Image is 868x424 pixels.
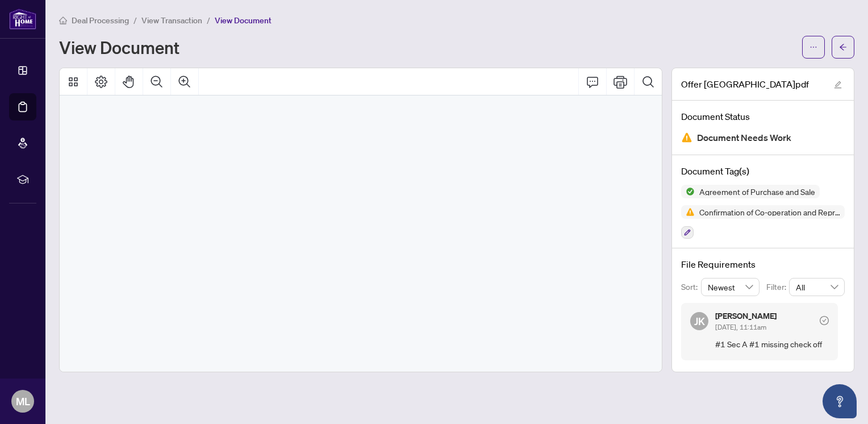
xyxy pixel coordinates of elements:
h4: Document Status [681,110,845,123]
li: / [133,14,137,27]
img: Status Icon [681,205,695,219]
img: Status Icon [681,185,695,198]
span: #1 Sec A #1 missing check off [715,338,829,351]
span: ML [16,393,30,409]
li: / [207,14,210,27]
h5: [PERSON_NAME] [715,312,777,320]
span: arrow-left [839,43,847,51]
span: check-circle [820,316,829,325]
p: Filter: [766,281,789,293]
h1: View Document [59,38,180,56]
span: [DATE], 11:11am [715,323,766,331]
span: JK [694,313,705,329]
span: All [796,278,838,296]
span: Document Needs Work [697,130,791,146]
p: Sort: [681,281,701,293]
span: Agreement of Purchase and Sale [695,188,820,196]
button: Open asap [823,384,857,418]
img: logo [9,9,36,30]
span: View Document [215,15,272,26]
span: home [59,16,67,24]
span: Newest [708,278,753,296]
span: Offer [GEOGRAPHIC_DATA]pdf [681,77,809,91]
img: Document Status [681,132,692,143]
span: Confirmation of Co-operation and Representation—Buyer/Seller [695,208,845,216]
span: Deal Processing [72,15,129,26]
h4: Document Tag(s) [681,164,845,178]
span: View Transaction [141,15,202,26]
span: ellipsis [809,43,817,51]
span: edit [834,81,842,89]
h4: File Requirements [681,257,845,271]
